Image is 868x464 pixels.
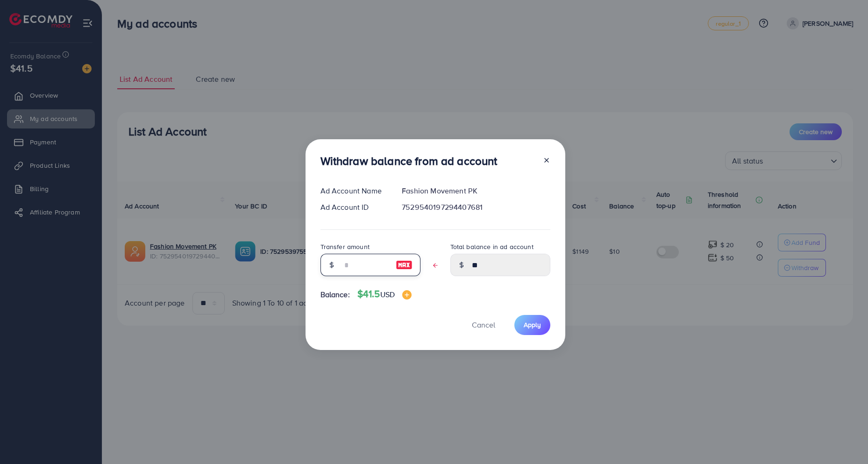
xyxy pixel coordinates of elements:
span: Balance: [320,289,350,300]
div: Fashion Movement PK [394,186,557,196]
label: Total balance in ad account [450,242,534,251]
div: 7529540197294407681 [394,202,557,213]
div: Ad Account ID [313,202,395,213]
div: Ad Account Name [313,186,395,196]
img: image [396,259,413,271]
button: Cancel [460,315,507,335]
button: Apply [514,315,550,335]
h4: $41.5 [357,288,412,300]
span: Cancel [472,320,495,330]
img: image [402,290,412,300]
h3: Withdraw balance from ad account [320,154,498,168]
iframe: Chat [828,422,861,457]
span: Apply [524,320,541,329]
label: Transfer amount [320,242,370,251]
span: USD [380,289,395,300]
